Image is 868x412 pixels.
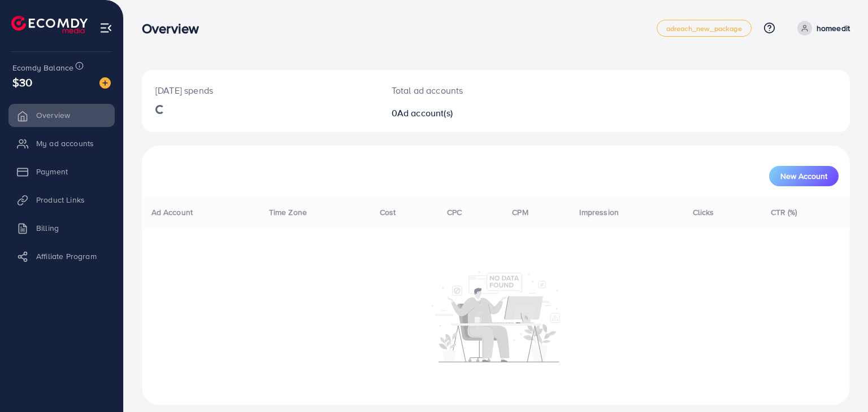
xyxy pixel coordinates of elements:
[769,166,839,186] button: New Account
[657,20,752,37] a: adreach_new_package
[11,16,88,33] img: logo
[392,84,541,97] p: Total ad accounts
[99,21,112,34] img: menu
[12,74,32,90] span: $30
[155,84,364,97] p: [DATE] spends
[392,108,541,119] h2: 0
[666,25,742,32] span: adreach_new_package
[817,21,850,35] p: homeedit
[12,62,73,73] span: Ecomdy Balance
[99,77,111,89] img: image
[780,172,827,180] span: New Account
[142,20,208,37] h3: Overview
[397,107,453,119] span: Ad account(s)
[793,21,850,36] a: homeedit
